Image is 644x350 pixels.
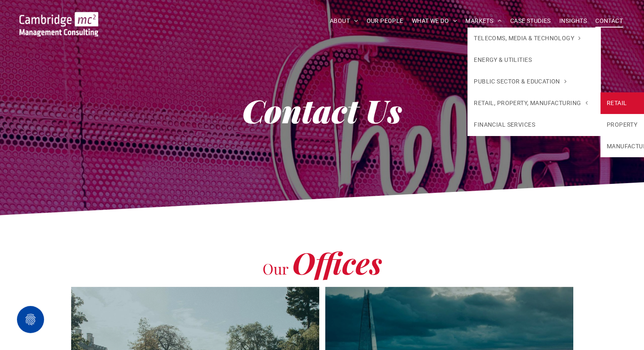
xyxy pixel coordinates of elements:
span: Our [263,258,289,278]
a: MARKETS [461,14,506,28]
span: TELECOMS, MEDIA & TECHNOLOGY [474,34,580,43]
a: ENERGY & UTILITIES [467,49,600,71]
a: INSIGHTS [555,14,591,28]
img: Go to Homepage [19,12,98,36]
a: WHAT WE DO [408,14,462,28]
span: RETAIL, PROPERTY, MANUFACTURING [474,99,587,108]
a: Your Business Transformed | Cambridge Management Consulting [19,13,98,22]
span: ENERGY & UTILITIES [474,56,532,64]
span: PUBLIC SECTOR & EDUCATION [474,77,567,86]
span: Offices [292,242,382,282]
a: PUBLIC SECTOR & EDUCATION [467,71,600,92]
span: MARKETS [465,14,501,28]
a: CONTACT [591,14,627,28]
a: FINANCIAL SERVICES [467,114,600,136]
a: TELECOMS, MEDIA & TECHNOLOGY [467,28,600,49]
a: RETAIL, PROPERTY, MANUFACTURING [467,92,600,114]
strong: Us [365,89,402,131]
strong: Contact [242,89,358,131]
span: FINANCIAL SERVICES [474,120,535,129]
a: ABOUT [326,14,362,28]
a: OUR PEOPLE [362,14,407,28]
a: CASE STUDIES [506,14,555,28]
